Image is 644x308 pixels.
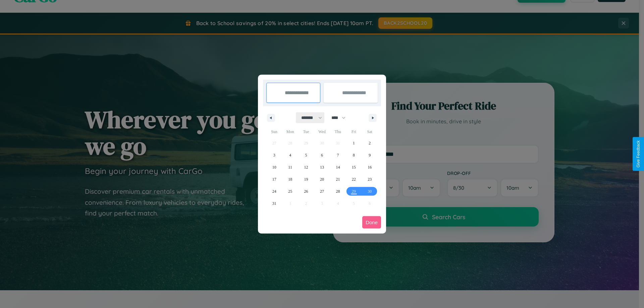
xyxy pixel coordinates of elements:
[288,161,292,173] span: 11
[346,161,362,173] button: 15
[266,185,282,197] button: 24
[368,161,372,173] span: 16
[298,173,314,185] button: 19
[266,173,282,185] button: 17
[304,161,308,173] span: 12
[336,173,340,185] span: 21
[330,149,346,161] button: 7
[298,185,314,197] button: 26
[330,126,346,137] span: Thu
[289,149,291,161] span: 4
[282,149,298,161] button: 4
[321,149,323,161] span: 6
[320,161,324,173] span: 13
[320,173,324,185] span: 20
[298,161,314,173] button: 12
[362,216,381,229] button: Done
[330,185,346,197] button: 28
[337,149,339,161] span: 7
[288,173,292,185] span: 18
[362,185,378,197] button: 30
[353,149,355,161] span: 8
[352,185,356,197] span: 29
[362,173,378,185] button: 23
[336,185,340,197] span: 28
[368,173,372,185] span: 23
[636,140,641,168] div: Give Feedback
[282,185,298,197] button: 25
[266,149,282,161] button: 3
[298,126,314,137] span: Tue
[369,149,371,161] span: 9
[272,173,276,185] span: 17
[273,149,275,161] span: 3
[288,185,292,197] span: 25
[352,173,356,185] span: 22
[369,137,371,149] span: 2
[305,149,307,161] span: 5
[314,185,330,197] button: 27
[282,161,298,173] button: 11
[330,173,346,185] button: 21
[346,126,362,137] span: Fri
[272,185,276,197] span: 24
[353,137,355,149] span: 1
[266,161,282,173] button: 10
[266,197,282,209] button: 31
[362,149,378,161] button: 9
[314,173,330,185] button: 20
[282,126,298,137] span: Mon
[346,137,362,149] button: 1
[304,173,308,185] span: 19
[362,126,378,137] span: Sat
[368,185,372,197] span: 30
[320,185,324,197] span: 27
[330,161,346,173] button: 14
[282,173,298,185] button: 18
[266,126,282,137] span: Sun
[314,126,330,137] span: Wed
[346,149,362,161] button: 8
[272,197,276,209] span: 31
[336,161,340,173] span: 14
[314,161,330,173] button: 13
[298,149,314,161] button: 5
[346,185,362,197] button: 29
[352,161,356,173] span: 15
[314,149,330,161] button: 6
[362,161,378,173] button: 16
[304,185,308,197] span: 26
[272,161,276,173] span: 10
[346,173,362,185] button: 22
[362,137,378,149] button: 2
